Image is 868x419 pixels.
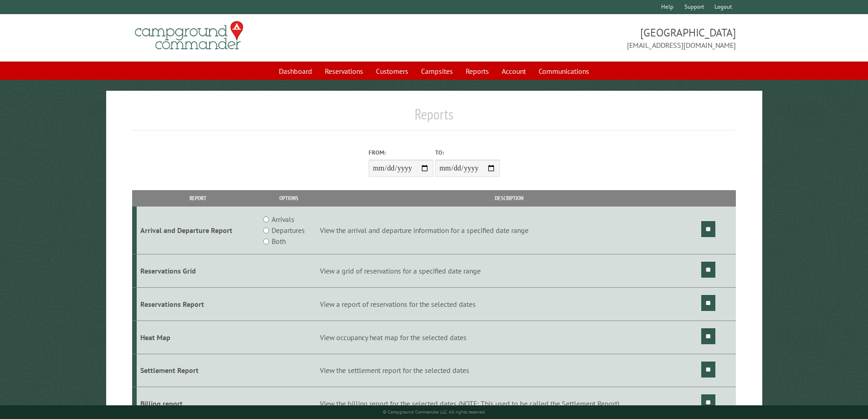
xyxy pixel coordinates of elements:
[318,321,700,354] td: View occupancy heat map for the selected dates
[132,18,246,53] img: Campground Commander
[533,62,595,80] a: Communications
[318,207,700,254] td: View the arrival and departure information for a specified date range
[272,225,305,236] label: Departures
[137,321,259,354] td: Heat Map
[383,409,486,415] small: © Campground Commander LLC. All rights reserved.
[369,148,433,157] label: From:
[137,190,259,206] th: Report
[272,236,286,247] label: Both
[416,62,458,80] a: Campsites
[460,62,494,80] a: Reports
[318,254,700,288] td: View a grid of reservations for a specified date range
[137,354,259,387] td: Settlement Report
[434,25,736,51] span: [GEOGRAPHIC_DATA] [EMAIL_ADDRESS][DOMAIN_NAME]
[273,62,318,80] a: Dashboard
[318,190,700,206] th: Description
[435,148,500,157] label: To:
[272,214,294,225] label: Arrivals
[137,207,259,254] td: Arrival and Departure Report
[259,190,318,206] th: Options
[496,62,531,80] a: Account
[318,354,700,387] td: View the settlement report for the selected dates
[132,105,736,130] h1: Reports
[137,254,259,288] td: Reservations Grid
[137,287,259,321] td: Reservations Report
[370,62,414,80] a: Customers
[318,287,700,321] td: View a report of reservations for the selected dates
[319,62,369,80] a: Reservations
